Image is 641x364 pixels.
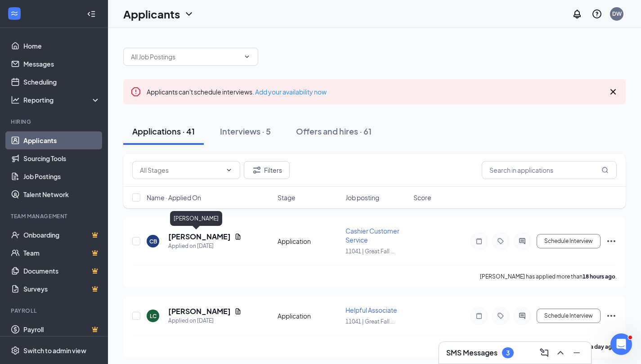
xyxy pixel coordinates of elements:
a: Home [23,37,100,55]
a: PayrollCrown [23,320,100,338]
div: Applied on [DATE] [168,242,242,251]
h1: Applicants [123,6,180,22]
a: OnboardingCrown [23,226,100,244]
svg: Minimize [571,347,582,358]
b: 18 hours ago [583,273,615,280]
span: Helpful Associate [345,306,397,314]
button: Filter Filters [244,161,290,179]
div: Hiring [11,118,99,126]
a: Add your availability now [255,88,327,96]
svg: Note [474,238,484,245]
svg: Ellipses [606,236,617,247]
span: Cashier Customer Service [345,227,399,244]
svg: ChevronDown [184,9,194,19]
svg: Analysis [11,95,20,104]
div: Application [278,237,340,246]
div: Switch to admin view [23,346,86,355]
svg: Cross [608,86,619,97]
span: Stage [278,193,296,202]
div: 3 [506,349,510,357]
span: Applicants can't schedule interviews. [147,88,327,96]
p: [PERSON_NAME] has applied more than . [480,273,617,280]
div: Applications · 41 [132,126,195,137]
div: CB [149,238,157,245]
a: Applicants [23,131,100,149]
button: ChevronUp [553,346,568,360]
div: [PERSON_NAME] [170,211,222,226]
svg: Settings [11,346,20,355]
svg: Notifications [572,9,583,19]
button: Minimize [569,346,584,360]
svg: Note [474,312,484,319]
div: Payroll [11,307,99,315]
h5: [PERSON_NAME] [168,306,231,316]
svg: Document [234,233,242,240]
div: DW [612,10,622,18]
a: DocumentsCrown [23,262,100,280]
input: Search in applications [482,161,617,179]
button: ComposeMessage [537,346,551,360]
div: Interviews · 5 [220,126,271,137]
span: 11041 | Great Fall ... [345,248,394,255]
div: Applied on [DATE] [168,316,242,325]
svg: ActiveChat [517,312,528,319]
svg: ChevronDown [225,166,233,174]
a: Messages [23,55,100,73]
svg: MagnifyingGlass [601,166,609,174]
a: TeamCrown [23,244,100,262]
span: Name · Applied On [147,193,201,202]
svg: ComposeMessage [539,347,550,358]
svg: ChevronUp [555,347,566,358]
svg: ActiveChat [517,238,528,245]
input: All Stages [140,165,222,175]
a: Sourcing Tools [23,149,100,167]
svg: Tag [495,238,506,245]
div: Application [278,311,340,320]
div: Reporting [23,95,101,104]
svg: Document [234,308,242,315]
svg: ChevronDown [243,53,251,60]
a: Talent Network [23,185,100,203]
b: a day ago [590,343,615,350]
svg: Error [130,86,141,97]
span: 11041 | Great Fall ... [345,318,394,325]
h5: [PERSON_NAME] [168,232,231,242]
svg: Tag [495,312,506,319]
iframe: Intercom live chat [610,333,632,355]
button: Schedule Interview [537,234,601,248]
a: Job Postings [23,167,100,185]
svg: Collapse [87,9,96,18]
div: LC [150,312,157,320]
a: Scheduling [23,73,100,91]
input: All Job Postings [131,52,240,62]
span: Job posting [345,193,379,202]
span: Score [413,193,431,202]
div: Team Management [11,212,99,220]
svg: QuestionInfo [592,9,602,19]
div: Offers and hires · 61 [296,126,372,137]
svg: WorkstreamLogo [10,9,19,18]
button: Schedule Interview [537,309,601,323]
a: SurveysCrown [23,280,100,298]
h3: SMS Messages [446,348,498,358]
svg: Filter [251,165,262,175]
svg: Ellipses [606,310,617,321]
